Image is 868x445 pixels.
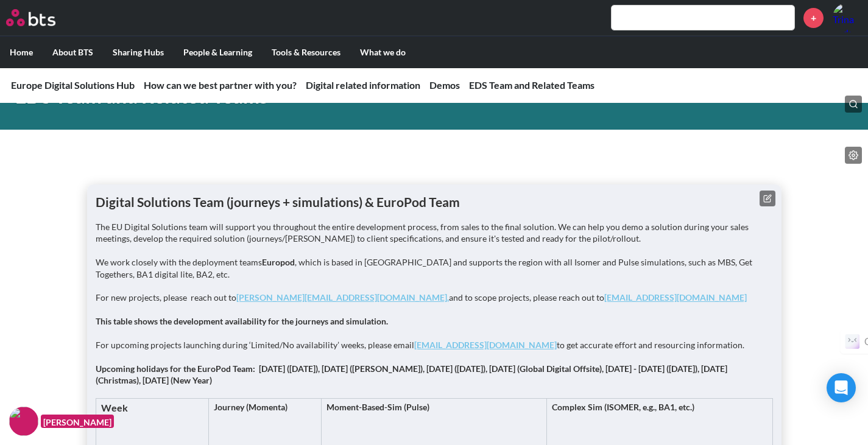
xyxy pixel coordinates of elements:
a: [EMAIL_ADDRESS][DOMAIN_NAME] [414,340,557,350]
strong: Upcoming holidays for the EuroPod Team: [96,363,255,374]
p: For new projects, please reach out to and to scope projects, please reach out to [96,292,773,304]
strong: Journey (Momenta) [214,402,288,412]
a: How can we best partner with you? [144,79,297,91]
a: Demos [429,79,460,91]
h1: Digital Solutions Team (journeys + simulations) & EuroPod Team [96,193,773,211]
p: The EU Digital Solutions team will support you throughout the entire development process, from sa... [96,221,773,245]
a: Profile [833,3,862,32]
label: What we do [350,37,415,68]
strong: Complex Sim (ISOMER, e.g., BA1, etc.) [552,402,694,412]
a: Digital related information [306,79,420,91]
strong: Week [101,402,128,413]
label: Sharing Hubs [103,37,174,68]
strong: [DATE] ([DATE]), [DATE] ([PERSON_NAME]), [DATE] ([DATE]), [DATE] (Global Digital Offsite), [DATE]... [96,363,727,386]
img: BTS Logo [6,9,55,26]
a: Go home [6,9,78,26]
a: + [803,8,824,28]
label: About BTS [43,37,103,68]
strong: Moment-Based-Sim (Pulse) [326,402,429,412]
a: [EMAIL_ADDRESS][DOMAIN_NAME] [604,292,747,303]
label: Tools & Resources [262,37,350,68]
p: For upcoming projects launching during ‘Limited/No availability’ weeks, please email to get accur... [96,339,773,351]
strong: Europod [262,257,295,267]
button: Edit content list: [845,147,862,164]
a: Europe Digital Solutions Hub [11,79,135,91]
a: EDS Team and Related Teams [469,79,595,91]
button: Edit content box [760,191,775,206]
label: People & Learning [174,37,262,68]
div: Open Intercom Messenger [827,373,856,402]
img: F [9,407,38,436]
strong: This table shows the development availability for the journeys and simulation. [96,316,388,326]
figcaption: [PERSON_NAME] [41,415,114,429]
a: [PERSON_NAME][EMAIL_ADDRESS][DOMAIN_NAME], [236,292,449,303]
img: Trina Sarkar [833,3,862,32]
p: We work closely with the deployment teams , which is based in [GEOGRAPHIC_DATA] and supports the ... [96,256,773,280]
